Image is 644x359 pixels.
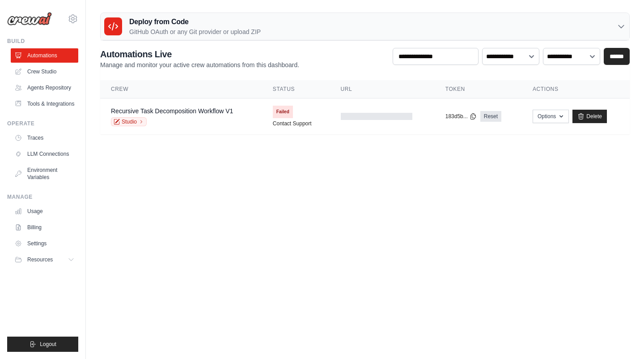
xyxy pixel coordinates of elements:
[445,113,477,120] button: 183d5b...
[11,204,78,218] a: Usage
[11,236,78,251] a: Settings
[11,163,78,184] a: Environment Variables
[522,80,630,98] th: Actions
[129,27,261,36] p: GitHub OAuth or any Git provider or upload ZIP
[480,111,501,122] a: Reset
[11,220,78,235] a: Billing
[40,341,56,348] span: Logout
[572,110,607,123] a: Delete
[100,48,299,60] h2: Automations Live
[11,252,78,267] button: Resources
[273,106,293,118] span: Failed
[11,81,78,95] a: Agents Repository
[129,17,261,27] h3: Deploy from Code
[273,120,312,127] a: Contact Support
[111,107,233,115] a: Recursive Task Decomposition Workflow V1
[7,337,78,352] button: Logout
[533,110,569,123] button: Options
[7,12,52,26] img: Logo
[435,80,522,98] th: Token
[11,131,78,145] a: Traces
[27,256,53,263] span: Resources
[11,64,78,79] a: Crew Studio
[7,193,78,201] div: Manage
[11,147,78,161] a: LLM Connections
[7,120,78,127] div: Operate
[11,97,78,111] a: Tools & Integrations
[100,80,262,98] th: Crew
[262,80,330,98] th: Status
[100,60,299,69] p: Manage and monitor your active crew automations from this dashboard.
[7,38,78,45] div: Build
[11,48,78,63] a: Automations
[330,80,435,98] th: URL
[111,117,147,126] a: Studio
